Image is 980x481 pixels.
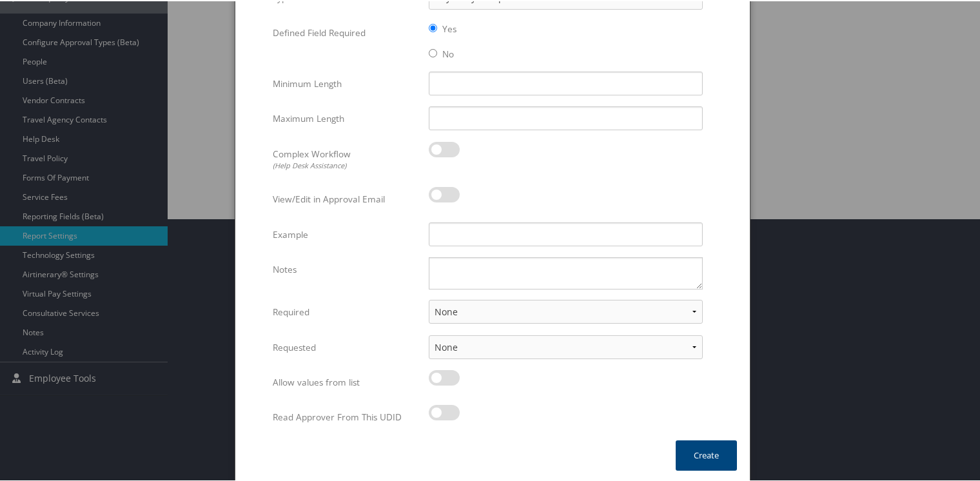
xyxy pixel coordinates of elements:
[273,299,419,323] label: Required
[442,46,454,59] label: No
[273,159,419,170] div: (Help Desk Assistance)
[273,19,419,44] label: Defined Field Required
[273,105,419,130] label: Maximum Length
[273,221,419,246] label: Example
[273,369,419,393] label: Allow values from list
[442,21,456,34] label: Yes
[273,404,419,428] label: Read Approver From This UDID
[273,256,419,280] label: Notes
[273,334,419,358] label: Requested
[273,186,419,210] label: View/Edit in Approval Email
[273,141,419,176] label: Complex Workflow
[676,439,737,469] button: Create
[273,70,419,95] label: Minimum Length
